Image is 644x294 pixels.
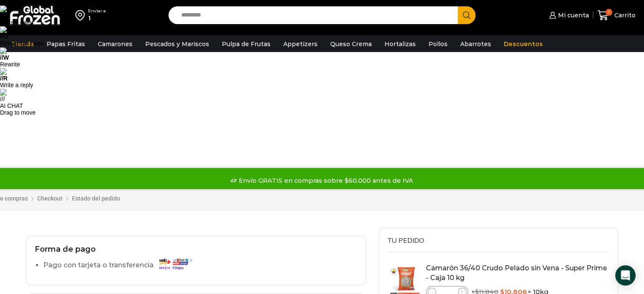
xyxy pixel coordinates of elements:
[156,256,194,271] img: Pago con tarjeta o transferencia
[388,236,424,245] span: Tu pedido
[35,245,357,254] h2: Forma de pago
[426,264,607,282] a: Camarón 36/40 Crudo Pelado sin Vena - Super Prime - Caja 10 kg
[615,265,636,286] div: Open Intercom Messenger
[43,258,197,273] label: Pago con tarjeta o transferencia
